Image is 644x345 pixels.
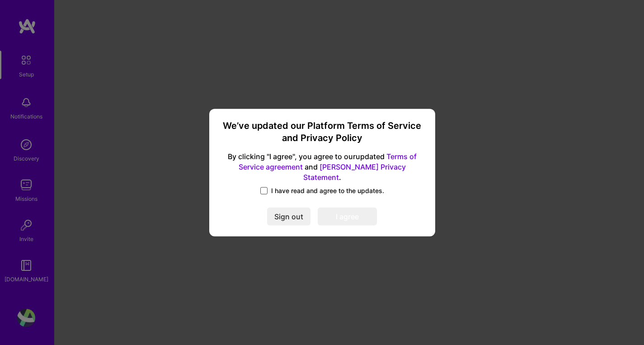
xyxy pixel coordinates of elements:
span: By clicking "I agree", you agree to our updated and . [220,151,424,183]
span: I have read and agree to the updates. [271,186,384,195]
button: I agree [318,208,377,226]
button: Sign out [267,208,310,226]
a: Terms of Service agreement [239,152,417,171]
h3: We’ve updated our Platform Terms of Service and Privacy Policy [220,119,424,144]
a: [PERSON_NAME] Privacy Statement [303,162,406,182]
